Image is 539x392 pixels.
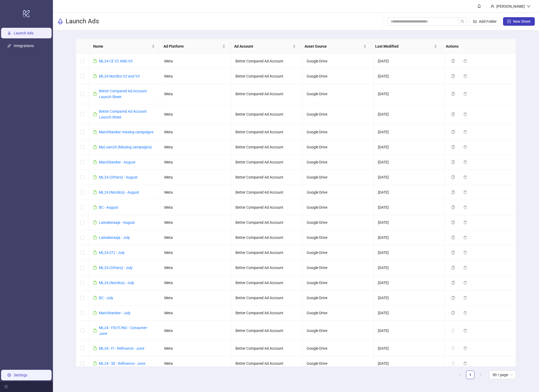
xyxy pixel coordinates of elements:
td: [DATE] [374,321,445,341]
button: The sheet needs to be migrated before it can be duplicated. Please open the sheet to migrate it. [449,345,459,352]
span: delete [463,311,467,315]
td: [DATE] [374,84,445,104]
td: Google Drive [302,356,374,371]
span: delete [463,281,467,285]
span: delete [463,329,467,332]
span: plus-square [507,20,511,23]
li: Previous Page [455,371,464,379]
button: Add Folder [469,17,501,26]
td: Meta [160,185,231,200]
span: file [93,175,97,179]
span: delete [463,59,467,63]
td: [DATE] [374,356,445,371]
td: [DATE] [374,230,445,245]
span: copy [451,206,455,209]
td: Google Drive [302,125,374,140]
span: file [93,362,97,365]
td: Google Drive [302,185,374,200]
a: MyLoan24 (Missing campaigns) [99,145,152,149]
a: Lainakeraaja - August [99,220,135,225]
td: Better Compared Ad Account [231,69,302,84]
td: Meta [160,200,231,215]
span: file [93,74,97,78]
span: file [93,329,97,332]
span: copy [451,145,455,149]
td: Better Compared Ad Account [231,140,302,155]
td: Better Compared Ad Account [231,245,302,260]
span: delete [463,206,467,209]
span: menu-fold [4,385,8,389]
td: Better Compared Ad Account [231,170,302,185]
td: [DATE] [374,155,445,170]
th: Ad Account [230,39,301,54]
td: Meta [160,306,231,321]
td: Better Compared Ad Account [231,84,302,104]
span: search [461,20,464,23]
td: Meta [160,290,231,306]
a: ML24 - FI - Refinance - June [99,346,144,350]
a: Matchbanker missing campaigns [99,130,153,134]
span: file [93,266,97,270]
button: New Sheet [503,17,535,26]
td: [DATE] [374,104,445,125]
td: Meta [160,275,231,290]
a: ML24 - SE - Refinance - June [99,361,145,366]
span: delete [463,221,467,224]
span: file [93,92,97,96]
td: Meta [160,155,231,170]
td: Meta [160,170,231,185]
span: Ad Account [234,43,292,49]
td: Meta [160,140,231,155]
th: Asset Source [300,39,371,54]
td: Better Compared Ad Account [231,125,302,140]
span: copy [451,236,455,239]
a: ML24 (IT) - July [99,250,125,255]
td: Google Drive [302,54,374,69]
td: Meta [160,321,231,341]
span: delete [463,236,467,239]
a: Better Compared Ad Account Launch Sheet [99,89,147,99]
button: The sheet needs to be migrated before it can be duplicated. Please open the sheet to migrate it. [449,360,459,367]
td: [DATE] [374,185,445,200]
td: Google Drive [302,84,374,104]
td: Better Compared Ad Account [231,321,302,341]
td: Meta [160,230,231,245]
span: delete [463,190,467,194]
td: Google Drive [302,170,374,185]
td: Better Compared Ad Account [231,185,302,200]
a: ML24 (Others) - July [99,266,133,270]
span: delete [463,112,467,116]
td: Google Drive [302,230,374,245]
span: delete [463,145,467,149]
td: Better Compared Ad Account [231,54,302,69]
span: file [93,251,97,254]
span: copy [451,160,455,164]
span: 50 / page [492,371,513,379]
td: Better Compared Ad Account [231,104,302,125]
td: [DATE] [374,140,445,155]
td: Meta [160,356,231,371]
td: Better Compared Ad Account [231,155,302,170]
td: [DATE] [374,341,445,356]
td: Better Compared Ad Account [231,215,302,230]
span: file [93,160,97,164]
td: Meta [160,341,231,356]
td: Better Compared Ad Account [231,306,302,321]
a: ML24 (Others) - August [99,175,138,179]
span: file [93,221,97,224]
span: copy [451,311,455,315]
span: delete [463,160,467,164]
span: left [458,373,461,376]
span: user [491,4,494,8]
td: Better Compared Ad Account [231,230,302,245]
td: Google Drive [302,321,374,341]
td: Meta [160,245,231,260]
span: copy [451,266,455,270]
td: Google Drive [302,275,374,290]
span: rocket [57,18,64,25]
span: Add Folder [479,19,497,24]
span: copy [451,74,455,78]
td: [DATE] [374,69,445,84]
td: Better Compared Ad Account [231,356,302,371]
td: Google Drive [302,140,374,155]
